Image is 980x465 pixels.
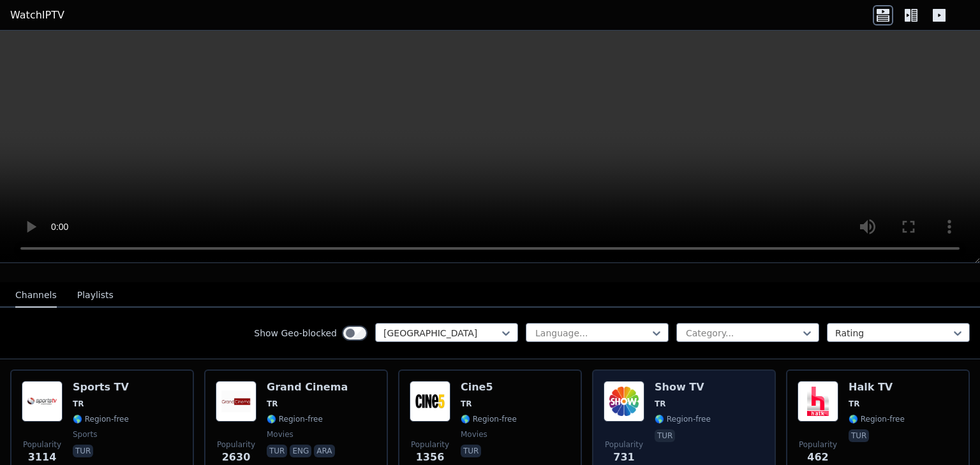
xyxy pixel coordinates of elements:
[411,440,449,450] span: Popularity
[849,399,859,409] span: TR
[416,450,445,465] span: 1356
[73,414,129,424] span: 🌎 Region-free
[290,445,311,457] p: eng
[73,429,97,440] span: sports
[849,414,905,424] span: 🌎 Region-free
[10,8,64,23] a: WatchIPTV
[216,381,256,422] img: Grand Cinema
[807,450,828,465] span: 462
[461,399,471,409] span: TR
[254,327,337,340] label: Show Geo-blocked
[605,440,643,450] span: Popularity
[461,381,517,394] h6: Cine5
[604,381,644,422] img: Show TV
[222,450,251,465] span: 2630
[461,445,481,457] p: tur
[655,414,711,424] span: 🌎 Region-free
[655,381,711,394] h6: Show TV
[798,381,838,422] img: Halk TV
[22,381,63,422] img: Sports TV
[461,429,487,440] span: movies
[77,283,114,308] button: Playlists
[655,399,665,409] span: TR
[410,381,450,422] img: Cine5
[73,445,93,457] p: tur
[267,414,323,424] span: 🌎 Region-free
[799,440,837,450] span: Popularity
[655,429,675,442] p: tur
[73,381,129,394] h6: Sports TV
[15,283,57,308] button: Channels
[461,414,517,424] span: 🌎 Region-free
[267,381,348,394] h6: Grand Cinema
[849,381,905,394] h6: Halk TV
[267,399,278,409] span: TR
[613,450,634,465] span: 731
[314,445,334,457] p: ara
[217,440,255,450] span: Popularity
[73,399,84,409] span: TR
[849,429,869,442] p: tur
[267,429,293,440] span: movies
[267,445,287,457] p: tur
[23,440,61,450] span: Popularity
[28,450,57,465] span: 3114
